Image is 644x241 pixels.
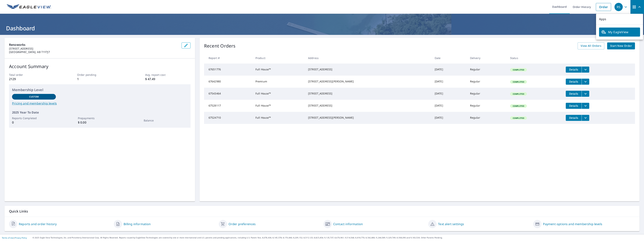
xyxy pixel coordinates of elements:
td: [DATE] [432,112,467,124]
p: Renoworks [9,42,178,47]
td: Regular [467,64,507,76]
a: Start New Order [607,42,635,49]
p: Account Summary [9,63,191,70]
a: Order preferences [229,222,256,226]
span: My EagleView [601,30,638,34]
a: My EagleView [599,28,640,37]
a: Contact information [333,222,363,226]
button: filesDropdownBtn-67651776 [582,67,589,73]
p: 2025 Year To Date [12,110,188,115]
button: filesDropdownBtn-67528117 [582,103,589,109]
button: filesDropdownBtn-67543464 [582,91,589,97]
p: Total order [9,73,54,77]
td: [DATE] [432,64,467,76]
p: Avg. report cost [145,73,191,77]
p: $ 47.49 [145,77,191,81]
th: Delivery [467,52,507,64]
div: RS [614,3,623,11]
p: © 2025 Eagle View Technologies, Inc. and Pictometry International Corp. All Rights Reserved. Repo... [33,236,642,239]
td: Regular [467,112,507,124]
p: Apps [596,14,643,25]
p: Membership Level [12,87,188,92]
th: Date [432,52,467,64]
div: [STREET_ADDRESS][PERSON_NAME] [308,80,429,83]
button: detailsBtn-67528117 [566,103,582,109]
span: Completed [510,81,526,83]
div: [STREET_ADDRESS][PERSON_NAME] [308,116,429,120]
th: Address [305,52,432,64]
div: [STREET_ADDRESS] [308,68,429,71]
a: Terms of Use [2,236,14,239]
a: Reports and order history [19,222,57,226]
th: Report # [204,52,252,64]
p: Quick Links [9,209,635,214]
a: Privacy Policy [15,236,27,239]
span: Details [568,92,579,95]
a: Text alert settings [438,222,464,226]
td: 67651776 [204,64,252,76]
div: [STREET_ADDRESS] [308,104,429,107]
p: Prepayments [78,116,122,120]
span: Details [568,68,579,71]
button: detailsBtn-67543464 [566,91,582,97]
td: 67543464 [204,88,252,100]
th: Status [507,52,563,64]
p: Balance [144,118,188,122]
p: 2129 [9,77,54,81]
p: Reports Completed [12,116,56,120]
span: Completed [510,68,526,71]
td: Full House™ [252,88,305,100]
p: | [2,237,27,239]
td: Full House™ [252,64,305,76]
span: View All Orders [581,44,601,48]
span: Completed [510,117,526,119]
p: [STREET_ADDRESS] [9,47,178,50]
td: 67524710 [204,112,252,124]
p: 0 [12,120,56,125]
a: Pricing and membership levels [12,101,188,106]
td: [DATE] [432,100,467,112]
button: detailsBtn-67651776 [566,67,582,73]
td: Premium [252,76,305,88]
td: Regular [467,100,507,112]
p: [GEOGRAPHIC_DATA], AB T1Y7J7 [9,50,178,54]
td: Full House™ [252,100,305,112]
a: Payment options and membership levels [543,222,602,226]
div: [STREET_ADDRESS] [308,92,429,95]
p: Recent Orders [204,42,236,49]
button: filesDropdownBtn-67524710 [582,115,589,121]
th: Product [252,52,305,64]
a: View All Orders [578,42,604,49]
span: Details [568,80,579,83]
a: Billing information [124,222,151,226]
td: 67642980 [204,76,252,88]
button: detailsBtn-67524710 [566,115,582,121]
p: Custom [29,95,39,98]
h1: Dashboard [5,24,639,32]
td: [DATE] [432,76,467,88]
td: [DATE] [432,88,467,100]
p: 1 [77,77,122,81]
p: $ 0.00 [78,120,122,125]
td: Regular [467,88,507,100]
span: Start New Order [610,44,632,48]
span: Details [568,104,579,107]
td: Full House™ [252,112,305,124]
span: Details [568,116,579,120]
button: detailsBtn-67642980 [566,79,582,85]
p: Order pending [77,73,122,77]
td: Regular [467,76,507,88]
button: filesDropdownBtn-67642980 [582,79,589,85]
span: Completed [510,93,526,95]
td: 67528117 [204,100,252,112]
a: Order [596,3,611,11]
span: Completed [510,105,526,107]
img: EV Logo [7,4,51,10]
